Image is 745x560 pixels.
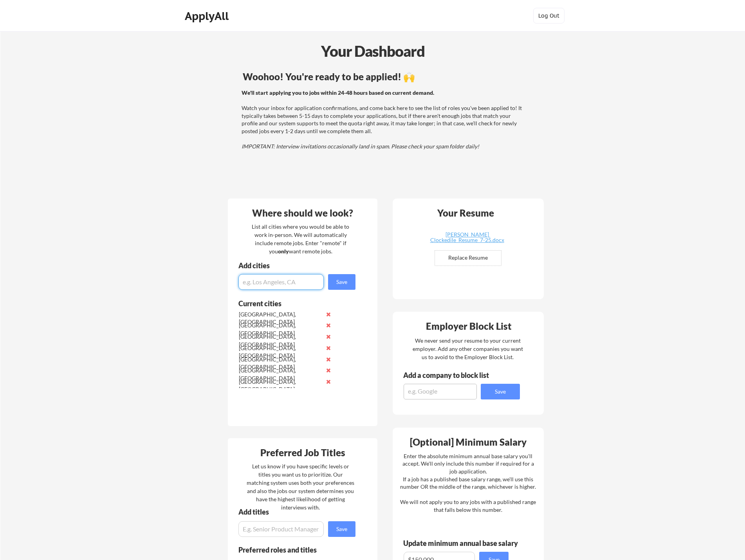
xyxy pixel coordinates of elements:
div: Your Resume [427,208,504,218]
div: [GEOGRAPHIC_DATA], [GEOGRAPHIC_DATA] [239,333,321,348]
div: We never send your resume to your current employer. Add any other companies you want us to avoid ... [412,336,523,361]
div: ApplyAll [185,9,231,23]
div: [Optional] Minimum Salary [395,437,541,447]
div: [GEOGRAPHIC_DATA], [GEOGRAPHIC_DATA] [239,322,321,337]
div: Current cities [238,300,347,307]
div: [PERSON_NAME] Clockedile_Resume_7-25.docx [420,232,514,243]
div: Add cities [238,262,357,269]
div: Let us know if you have specific levels or titles you want us to prioritize. Our matching system ... [247,462,354,511]
div: Add titles [238,508,349,515]
button: Save [328,521,355,537]
input: E.g. Senior Product Manager [238,521,324,537]
div: [GEOGRAPHIC_DATA], [GEOGRAPHIC_DATA] [239,356,321,371]
div: Your Dashboard [1,40,745,62]
div: Woohoo! You're ready to be applied! 🙌 [243,72,525,81]
div: Preferred roles and titles [238,546,345,553]
div: Add a company to block list [403,372,501,379]
div: Where should we look? [230,208,375,218]
div: Enter the absolute minimum annual base salary you'll accept. We'll only include this number if re... [400,452,536,514]
button: Save [328,274,355,290]
input: e.g. Los Angeles, CA [238,274,324,290]
em: IMPORTANT: Interview invitations occasionally land in spam. Please check your spam folder daily! [242,143,479,150]
strong: We'll start applying you to jobs within 24-48 hours based on current demand. [242,89,434,96]
div: Watch your inbox for application confirmations, and come back here to see the list of roles you'v... [242,89,524,150]
div: [GEOGRAPHIC_DATA], [GEOGRAPHIC_DATA] [239,367,321,382]
div: [GEOGRAPHIC_DATA], [GEOGRAPHIC_DATA] [239,378,321,393]
div: List all cities where you would be able to work in-person. We will automatically include remote j... [247,222,354,255]
div: Preferred Job Titles [230,448,375,457]
button: Save [481,384,520,399]
div: Update minimum annual base salary [403,540,521,547]
a: [PERSON_NAME] Clockedile_Resume_7-25.docx [420,232,514,244]
strong: only [278,248,289,255]
div: Employer Block List [396,322,541,331]
div: [GEOGRAPHIC_DATA], [GEOGRAPHIC_DATA] [239,344,321,359]
div: [GEOGRAPHIC_DATA], [GEOGRAPHIC_DATA] [239,311,321,326]
button: Log Out [533,8,565,23]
